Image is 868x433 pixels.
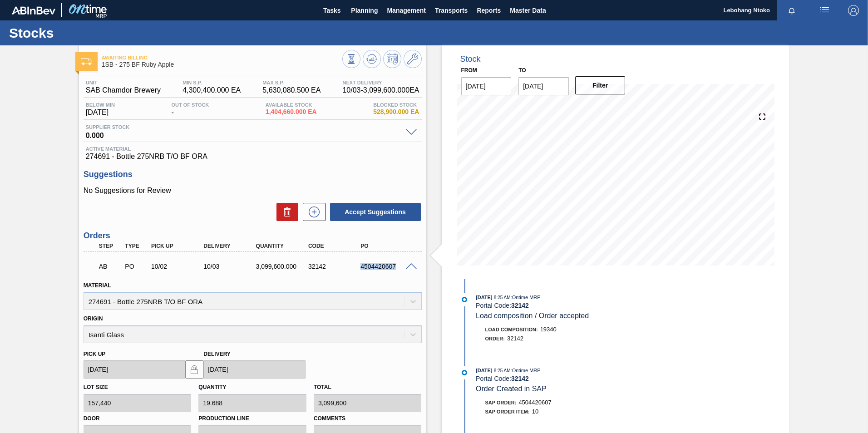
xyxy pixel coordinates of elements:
[84,231,422,241] h3: Orders
[435,5,468,16] span: Transports
[485,409,530,414] span: SAP Order Item:
[485,400,517,405] span: SAP Order:
[540,326,557,333] span: 19340
[322,5,342,16] span: Tasks
[373,108,419,115] span: 528,900.000 EA
[460,54,481,64] div: Stock
[182,80,241,85] span: MIN S.P.
[507,335,523,342] span: 32142
[198,384,226,390] label: Quantity
[314,384,331,390] label: Total
[330,203,421,221] button: Accept Suggestions
[461,77,512,95] input: mm/dd/yyyy
[476,375,691,382] div: Portal Code:
[254,243,312,249] div: Quantity
[262,80,321,85] span: MAX S.P.
[123,243,150,249] div: Type
[272,203,298,221] div: Delete Suggestions
[84,384,108,390] label: Lot size
[493,368,511,373] span: - 8:25 AM
[203,360,306,379] input: mm/dd/yyyy
[9,28,170,38] h1: Stocks
[86,146,419,152] span: Active Material
[511,295,541,300] span: : Ontime MRP
[493,295,511,300] span: - 8:25 AM
[81,58,92,65] img: Ícone
[476,385,547,393] span: Order Created in SAP
[201,243,260,249] div: Delivery
[342,50,360,68] button: Stocks Overview
[86,102,115,108] span: Below Min
[84,351,106,357] label: Pick up
[102,55,342,60] span: Awaiting Billing
[99,263,122,270] p: AB
[123,263,150,270] div: Purchase order
[363,50,381,68] button: Update Chart
[777,4,806,17] button: Notifications
[266,108,317,115] span: 1,404,660.000 EA
[485,327,538,332] span: Load Composition :
[203,351,231,357] label: Delivery
[373,102,419,108] span: Blocked Stock
[358,243,417,249] div: PO
[266,102,317,108] span: Available Stock
[325,202,422,222] div: Accept Suggestions
[404,50,422,68] button: Go to Master Data / General
[149,243,207,249] div: Pick up
[306,243,365,249] div: Code
[12,6,55,15] img: TNhmsLtSVTkK8tSr43FrP2fwEKptu5GPRR3wAAAABJRU5ErkJggg==
[575,76,626,94] button: Filter
[358,263,417,270] div: 4504420607
[201,263,260,270] div: 10/03/2025
[462,370,467,375] img: atual
[462,297,467,302] img: atual
[476,368,492,373] span: [DATE]
[383,50,401,68] button: Schedule Inventory
[84,170,422,179] h3: Suggestions
[86,80,161,85] span: Unit
[169,102,211,117] div: -
[476,302,691,309] div: Portal Code:
[511,302,529,309] strong: 32142
[477,5,501,16] span: Reports
[306,263,365,270] div: 32142
[342,80,419,85] span: Next Delivery
[476,295,492,300] span: [DATE]
[532,408,538,415] span: 10
[84,360,186,379] input: mm/dd/yyyy
[171,102,209,108] span: Out Of Stock
[298,203,325,221] div: New suggestion
[511,368,541,373] span: : Ontime MRP
[518,77,569,95] input: mm/dd/yyyy
[848,5,859,16] img: Logout
[86,108,115,117] span: [DATE]
[84,282,111,289] label: Material
[86,153,419,161] span: 274691 - Bottle 275NRB T/O BF ORA
[461,67,477,74] label: From
[84,412,192,425] label: Door
[97,243,124,249] div: Step
[84,187,422,195] p: No Suggestions for Review
[510,5,546,16] span: Master Data
[86,124,401,130] span: Supplier Stock
[86,130,401,139] span: 0.000
[86,86,161,94] span: SAB Chamdor Brewery
[351,5,378,16] span: Planning
[189,364,200,375] img: locked
[342,86,419,94] span: 10/03 - 3,099,600.000 EA
[97,256,124,276] div: Awaiting Billing
[182,86,241,94] span: 4,300,400.000 EA
[511,375,529,382] strong: 32142
[485,336,505,341] span: Order :
[254,263,312,270] div: 3,099,600.000
[84,315,103,322] label: Origin
[819,5,830,16] img: userActions
[476,312,589,320] span: Load composition / Order accepted
[518,67,526,74] label: to
[102,61,342,68] span: 1SB - 275 BF Ruby Apple
[198,412,306,425] label: Production Line
[387,5,426,16] span: Management
[262,86,321,94] span: 5,630,080.500 EA
[314,412,422,425] label: Comments
[149,263,207,270] div: 10/02/2025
